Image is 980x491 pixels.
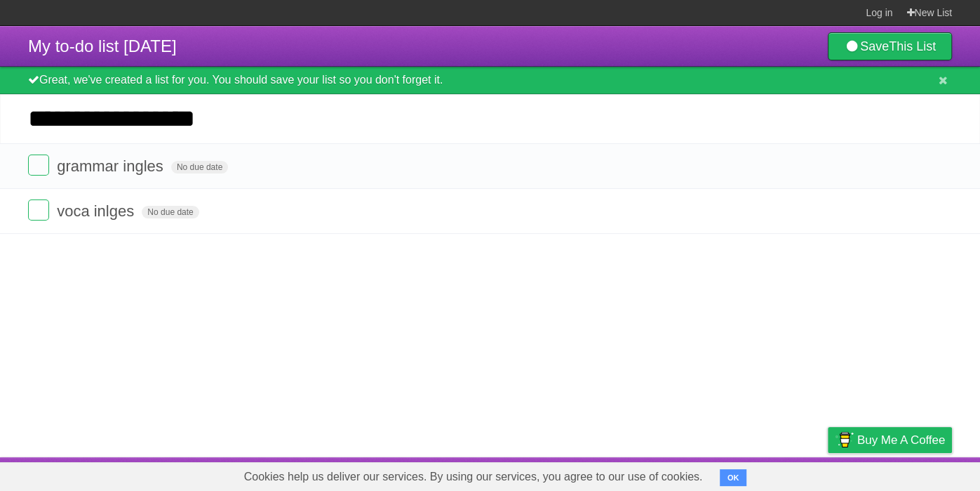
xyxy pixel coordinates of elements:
[28,155,49,176] label: Done
[28,37,177,55] span: My to-do list [DATE]
[687,461,744,487] a: Developers
[171,161,228,174] span: No due date
[57,202,137,220] span: voca inlges
[835,428,854,452] img: Buy me a coffee
[810,461,846,487] a: Privacy
[828,427,952,453] a: Buy me a coffee
[230,463,717,491] span: Cookies help us deliver our services. By using our services, you agree to our use of cookies.
[57,157,167,175] span: grammar ingles
[857,428,945,452] span: Buy me a coffee
[720,469,747,486] button: OK
[889,39,936,53] b: This List
[762,461,793,487] a: Terms
[828,32,952,60] a: SaveThis List
[864,461,952,487] a: Suggest a feature
[142,206,199,218] span: No due date
[641,461,671,487] a: About
[28,199,49,221] label: Done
